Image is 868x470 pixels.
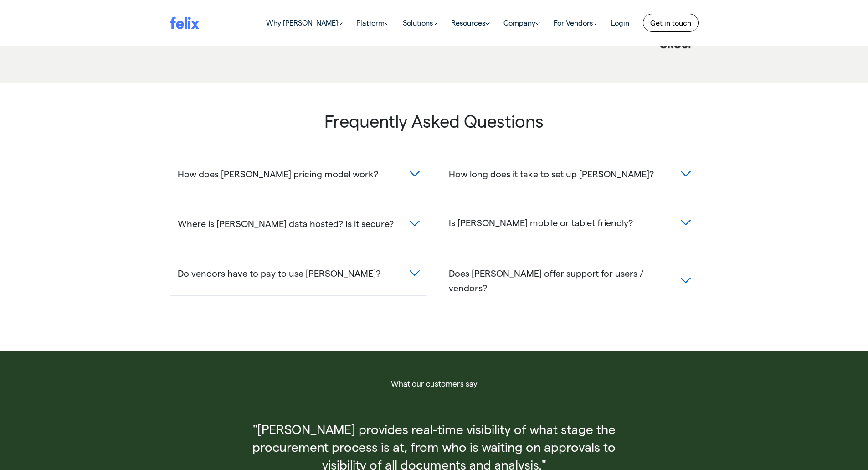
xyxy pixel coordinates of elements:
img: felix logo [170,16,199,29]
a: Why [PERSON_NAME] [259,14,349,32]
a: Get in touch [643,14,699,32]
div: What our customers say [170,379,699,388]
span: How does [PERSON_NAME] pricing model work? [178,166,378,181]
button: Is [PERSON_NAME] mobile or tablet friendly? [441,209,699,236]
button: How long does it take to set up [PERSON_NAME]? [441,160,699,187]
span: Do vendors have to pay to use [PERSON_NAME]? [178,266,380,280]
span: How long does it take to set up [PERSON_NAME]? [449,166,654,181]
button: Does [PERSON_NAME] offer support for users / vendors? [441,260,699,301]
a: For Vendors [547,14,604,32]
a: Resources [444,14,497,32]
a: Login [604,14,636,32]
span: Where is [PERSON_NAME] data hosted? Is it secure? [178,216,394,231]
span: Does [PERSON_NAME] offer support for users / vendors? [449,266,681,295]
button: How does [PERSON_NAME] pricing model work? [170,160,427,187]
h3: Frequently Asked Questions [170,110,699,139]
a: Platform [349,14,396,32]
button: Where is [PERSON_NAME] data hosted? Is it secure? [170,210,427,237]
span: Is [PERSON_NAME] mobile or tablet friendly? [449,215,633,230]
a: Company [497,14,547,32]
a: Solutions [396,14,444,32]
button: Do vendors have to pay to use [PERSON_NAME]? [170,260,427,286]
